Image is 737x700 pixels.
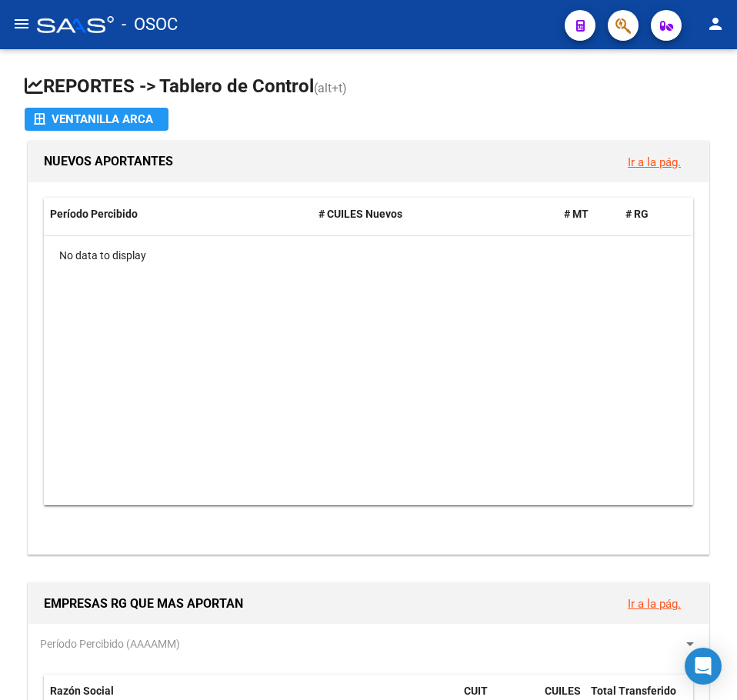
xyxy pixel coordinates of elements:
[314,81,347,95] span: (alt+t)
[564,208,589,220] span: # MT
[685,648,722,685] div: Open Intercom Messenger
[44,236,692,275] div: No data to display
[464,685,488,697] span: CUIT
[44,154,173,168] span: NUEVOS APORTANTES
[44,596,243,611] span: EMPRESAS RG QUE MAS APORTAN
[34,108,159,131] div: Ventanilla ARCA
[50,685,114,697] span: Razón Social
[628,597,681,611] a: Ir a la pág.
[25,74,712,101] h1: REPORTES -> Tablero de Control
[706,15,725,33] mat-icon: person
[615,589,693,618] button: Ir a la pág.
[25,108,168,131] button: Ventanilla ARCA
[50,208,138,220] span: Período Percibido
[545,685,581,697] span: CUILES
[558,198,619,231] datatable-header-cell: # MT
[628,155,681,169] a: Ir a la pág.
[615,148,693,176] button: Ir a la pág.
[591,685,676,697] span: Total Transferido
[44,198,312,231] datatable-header-cell: Período Percibido
[625,208,649,220] span: # RG
[318,208,402,220] span: # CUILES Nuevos
[312,198,558,231] datatable-header-cell: # CUILES Nuevos
[40,638,180,650] span: Período Percibido (AAAAMM)
[122,8,178,42] span: - OSOC
[12,15,31,33] mat-icon: menu
[619,198,681,231] datatable-header-cell: # RG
